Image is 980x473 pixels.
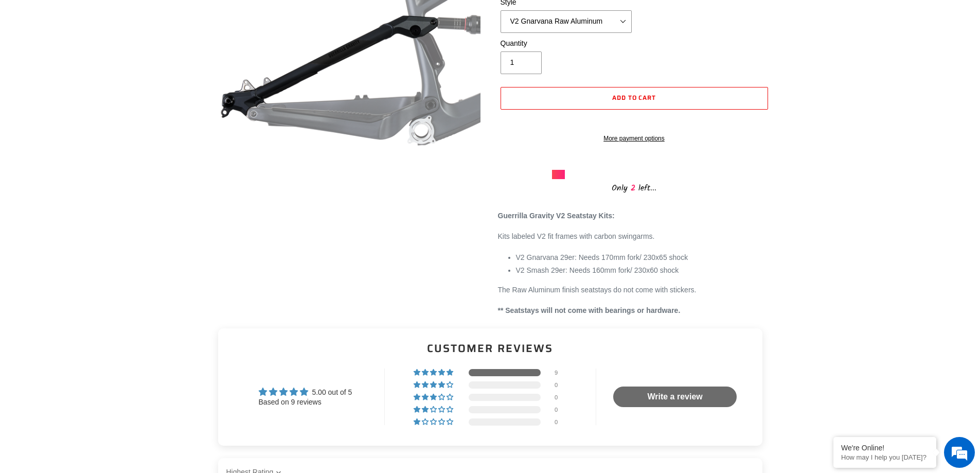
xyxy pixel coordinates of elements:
button: Add to cart [501,87,768,110]
span: 5.00 out of 5 [312,388,352,396]
div: Navigation go back [11,57,27,72]
a: More payment options [501,134,768,143]
img: d_696896380_company_1647369064580_696896380 [33,51,59,77]
div: We're Online! [841,444,929,452]
div: Chat with us now [69,58,188,71]
li: V2 Smash 29er: Needs 160mm fork/ 230x60 shock [516,265,771,276]
span: 2 [628,182,638,195]
p: The Raw Aluminum finish seatstays do not come with stickers. [498,285,771,295]
div: Only left... [552,179,717,195]
a: Write a review [613,387,737,407]
h2: Customer Reviews [226,341,754,356]
div: Average rating is 5.00 stars [259,386,352,398]
textarea: Type your message and hit 'Enter' [5,281,196,317]
label: Quantity [501,38,632,49]
strong: Guerrilla Gravity V2 Seatstay Kits: [498,212,615,220]
div: Based on 9 reviews [259,397,352,408]
div: Minimize live chat window [169,5,193,30]
p: How may I help you today? [841,453,929,461]
strong: ** Seatstays will not come with bearings or hardware. [498,306,681,314]
div: 100% (9) reviews with 5 star rating [414,369,455,376]
span: We're online! [60,130,142,234]
div: 9 [555,369,567,376]
p: Kits labeled V2 fit frames with carbon swingarms. [498,231,771,242]
li: V2 Gnarvana 29er: Needs 170mm fork/ 230x65 shock [516,252,771,263]
span: Add to cart [612,93,656,102]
